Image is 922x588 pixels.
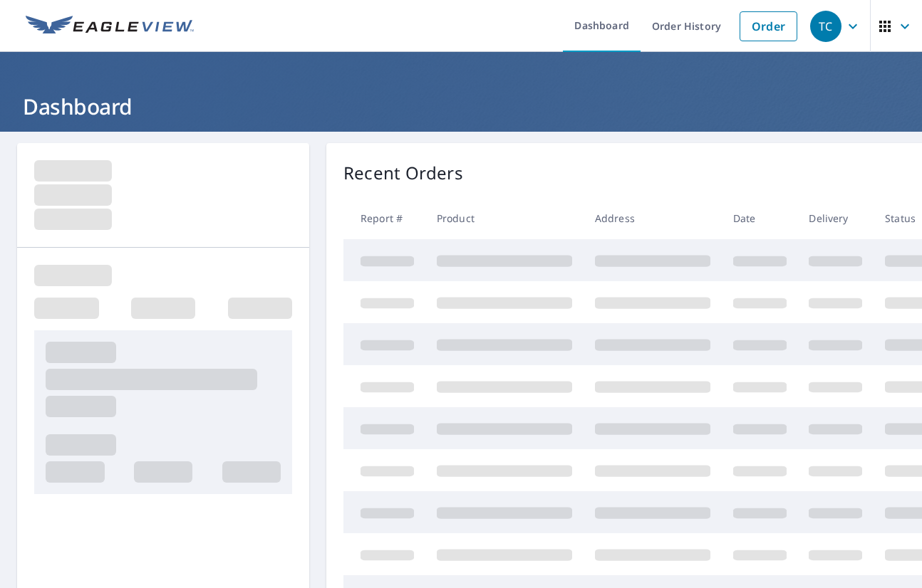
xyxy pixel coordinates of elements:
[17,92,905,121] h1: Dashboard
[584,197,722,239] th: Address
[26,16,194,37] img: EV Logo
[425,197,584,239] th: Product
[343,197,425,239] th: Report #
[343,160,463,186] p: Recent Orders
[740,11,797,41] a: Order
[810,11,841,42] div: TC
[722,197,798,239] th: Date
[797,197,874,239] th: Delivery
